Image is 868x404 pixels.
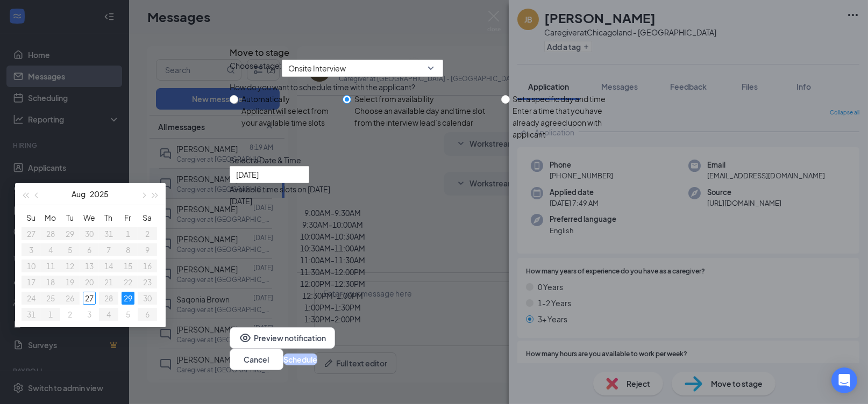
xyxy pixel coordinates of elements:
div: 12:00PM - 12:30PM [230,278,436,290]
span: Onsite Interview [288,60,346,76]
th: Su [22,210,41,226]
div: 9:00AM - 9:30AM [230,207,436,219]
span: Choose stage: [230,60,282,77]
button: 2025 [90,183,109,205]
div: 12:30PM - 1:00PM [230,290,436,301]
div: 1:00PM - 1:30PM [230,301,436,313]
div: [DATE] [230,195,436,207]
div: Available time slots on [DATE] [230,183,436,195]
div: Choose an available day and time slot from the interview lead’s calendar [354,105,493,128]
div: Select from availability [354,93,493,105]
th: Sa [138,210,157,226]
td: 2025-08-27 [80,290,99,306]
th: Mo [41,210,60,226]
button: Schedule [283,353,317,365]
div: Open Intercom Messenger [831,367,857,393]
div: 11:30AM - 12:00PM [230,266,436,278]
button: EyePreview notification [230,327,335,349]
button: Cancel [230,349,283,370]
div: 2:00PM - 2:30PM [230,325,436,337]
button: Aug [72,183,86,205]
th: Th [99,210,118,226]
div: 11:00AM - 11:30AM [230,254,436,266]
th: We [80,210,99,226]
div: 29 [122,292,134,305]
div: Enter a time that you have already agreed upon with applicant [513,105,630,140]
div: 10:30AM - 11:00AM [230,242,436,254]
td: 2025-08-29 [118,290,138,306]
h3: Move to stage [230,46,289,60]
td: 2025-09-05 [118,306,138,322]
div: 10:00AM - 10:30AM [230,230,436,242]
input: Aug 29, 2025 [236,169,301,181]
div: 5 [122,308,134,321]
div: Automatically [241,93,334,105]
div: How do you want to schedule time with the applicant? [230,81,638,93]
td: 2025-09-03 [80,306,99,322]
div: Set a specific day and time [513,93,630,105]
div: 2 [63,308,76,321]
th: Fr [118,210,138,226]
div: 3 [83,308,96,321]
div: Applicant will select from your available time slots [241,105,334,128]
div: 1:30PM - 2:00PM [230,313,436,325]
div: 9:30AM - 10:00AM [230,219,436,230]
svg: Eye [239,331,252,344]
div: 27 [83,292,96,305]
th: Tu [60,210,80,226]
div: Select a Date & Time [230,154,638,166]
td: 2025-09-02 [60,306,80,322]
